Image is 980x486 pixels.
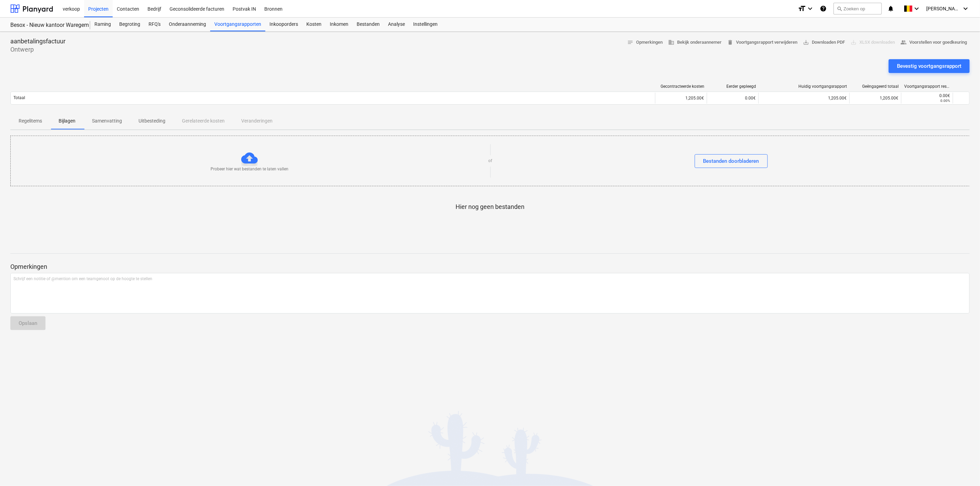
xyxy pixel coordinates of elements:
i: Kennis basis [820,4,827,13]
div: 0.00€ [904,93,950,98]
span: Voorstellen voor goedkeuring [900,39,967,46]
span: business [668,39,674,45]
button: Voorstellen voor goedkeuring [898,37,970,48]
p: of [489,158,492,164]
span: Opmerkingen [627,39,663,46]
i: notifications [887,4,894,13]
p: Regelitems [19,117,42,125]
a: RFQ's [144,18,165,31]
span: notes [627,39,633,45]
span: Bekijk onderaannemer [668,39,722,46]
i: keyboard_arrow_down [806,4,814,13]
button: Bevestig voortgangsrapport [889,59,970,73]
div: Eerder gepleegd [710,84,756,89]
div: Bevestig voortgangsrapport [897,62,961,71]
p: Opmerkingen [10,263,970,271]
p: Ontwerp [10,45,65,54]
p: Bijlagen [59,117,75,125]
a: Instellingen [409,18,442,31]
button: Voortgangsrapport verwijderen [724,37,800,48]
span: search [837,6,842,11]
span: Downloaden PDF [803,39,845,46]
p: Samenvatting [92,117,122,125]
a: Onderaanneming [165,18,210,31]
a: Inkomen [326,18,353,31]
p: aanbetalingsfactuur [10,37,65,45]
div: Gecontracteerde kosten [658,84,704,89]
div: 1,205.00€ [655,93,707,104]
button: Bestanden doorbladeren [695,154,768,168]
button: Bekijk onderaannemer [665,37,724,48]
span: delete [727,39,733,45]
a: Raming [90,18,115,31]
div: Besox - Nieuw kantoor Waregem [10,22,82,29]
p: Uitbesteding [139,117,165,125]
small: 0.00% [940,99,950,103]
div: 1,205.00€ [849,93,901,104]
a: Begroting [115,18,144,31]
i: format_size [798,4,806,13]
div: 0.00€ [707,93,758,104]
button: Downloaden PDF [800,37,848,48]
p: Probeer hier wat bestanden te laten vallen [211,166,288,172]
span: Voortgangsrapport verwijderen [727,39,797,46]
span: save_alt [803,39,809,45]
button: Zoeken op [834,3,882,14]
span: people_alt [900,39,907,45]
div: Geëngageerd totaal [853,84,899,89]
div: Huidig voortgangsrapport [762,84,847,89]
iframe: Chat Widget [946,453,980,486]
i: keyboard_arrow_down [961,4,970,13]
div: Probeer hier wat bestanden te laten vallenofBestanden doorbladeren [10,136,970,186]
a: Inkooporders [265,18,302,31]
p: Hier nog geen bestanden [456,203,524,211]
div: 1,205.00€ [758,93,849,104]
a: Kosten [302,18,326,31]
p: Totaal [13,95,25,101]
a: Bestanden [353,18,384,31]
div: Bestanden doorbladeren [703,157,759,166]
div: Chatwidget [946,453,980,486]
a: Voortgangsrapporten [210,18,265,31]
span: [PERSON_NAME] De Rho [926,6,961,11]
i: keyboard_arrow_down [912,4,921,13]
a: Analyse [384,18,409,31]
button: Opmerkingen [624,37,665,48]
div: Voortgangsrapport resterend [904,84,950,89]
